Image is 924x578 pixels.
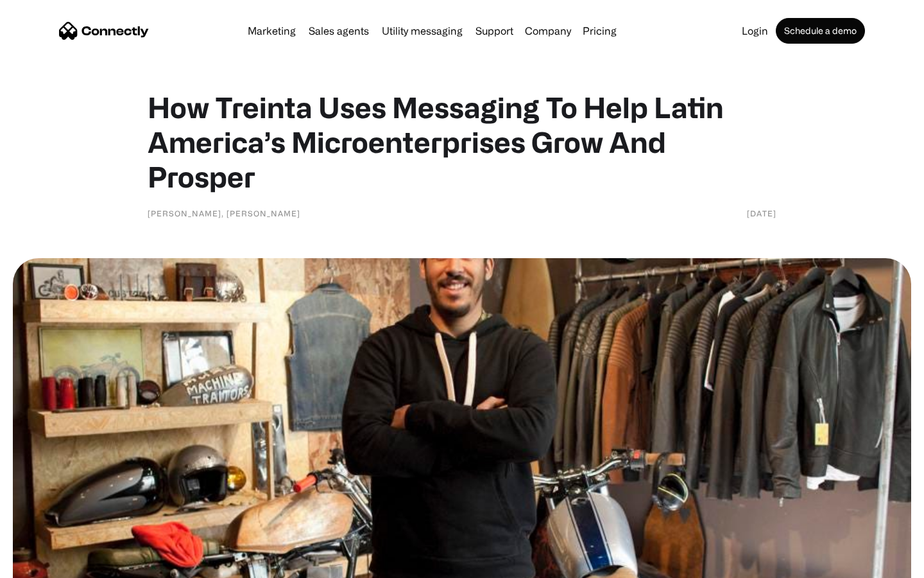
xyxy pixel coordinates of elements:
a: Utility messaging [377,26,468,36]
div: Company [525,22,571,40]
h1: How Treinta Uses Messaging To Help Latin America’s Microenterprises Grow And Prosper [148,90,776,194]
aside: Language selected: English [13,556,77,574]
a: Pricing [577,26,622,36]
div: [DATE] [747,207,776,220]
div: [PERSON_NAME], [PERSON_NAME] [148,207,300,220]
ul: Language list [26,556,77,574]
a: Schedule a demo [776,18,865,44]
a: Support [470,26,518,36]
a: Marketing [243,26,301,36]
a: Login [737,26,773,36]
a: Sales agents [304,26,374,36]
